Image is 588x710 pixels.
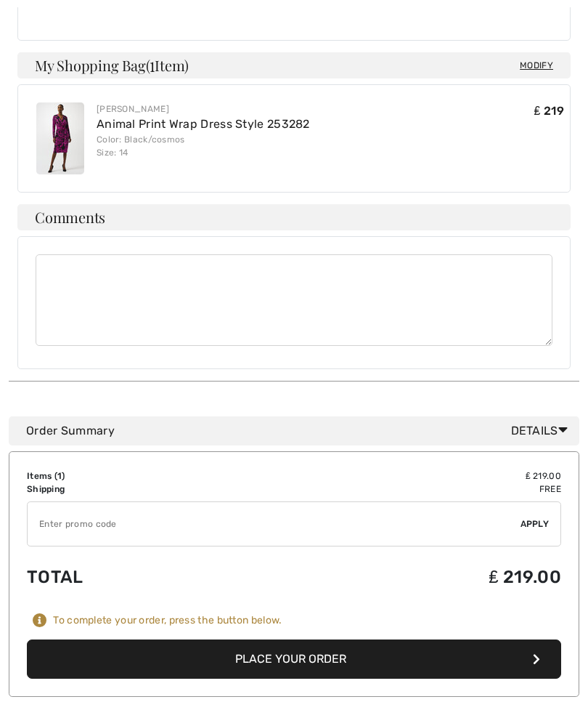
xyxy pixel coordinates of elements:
div: [PERSON_NAME] [97,103,310,116]
img: Animal Print Wrap Dress Style 253282 [36,103,84,175]
span: 1 [57,472,62,482]
td: Items ( ) [27,470,261,483]
td: Shipping [27,483,261,496]
a: Animal Print Wrap Dress Style 253282 [97,118,310,132]
button: Place Your Order [27,640,561,679]
span: Apply [520,518,550,531]
div: Order Summary [26,423,573,440]
span: Modify [520,59,553,73]
span: ( Item) [146,56,189,76]
span: 1 [150,55,155,74]
div: To complete your order, press the button below. [53,615,282,628]
td: Total [27,553,261,602]
td: ₤ 219.00 [261,553,561,602]
span: Details [511,423,573,440]
td: ₤ 219.00 [261,470,561,483]
input: Promo code [28,503,520,546]
td: Free [261,483,561,496]
h4: Comments [17,205,571,231]
h4: My Shopping Bag [17,53,571,79]
span: ₤ 219 [534,105,564,118]
div: Color: Black/cosmos Size: 14 [97,134,310,160]
textarea: Comments [36,255,552,347]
